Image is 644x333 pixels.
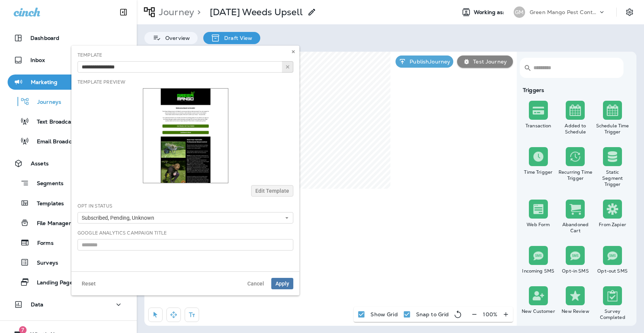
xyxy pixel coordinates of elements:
div: Incoming SMS [521,268,555,274]
div: Recurring Time Trigger [559,169,593,181]
p: 100 % [483,311,497,317]
div: Opt-in SMS [559,268,593,274]
button: Forms [8,235,129,251]
p: > [194,6,201,18]
p: Marketing [31,79,57,85]
span: Cancel [247,281,264,286]
p: Test Journey [470,59,507,65]
button: Templates [8,195,129,211]
p: Draft View [220,35,252,41]
p: Data [31,301,44,308]
div: New Review [559,308,593,314]
label: Google Analytics Campaign Title [78,230,167,236]
p: Surveys [29,260,58,267]
label: Opt In Status [78,203,112,209]
p: Inbox [30,57,45,63]
button: Test Journey [457,55,513,68]
div: From Zapier [595,222,630,228]
div: Survey Completed [595,308,630,320]
p: File Manager [29,220,71,227]
label: Template Preview [78,79,125,85]
div: Static Segment Trigger [595,169,630,187]
p: Segments [29,180,63,188]
p: Email Broadcasts [29,138,82,146]
button: Surveys [8,254,129,270]
div: Triggers [520,87,631,93]
button: Dashboard [8,30,129,46]
p: Publish Journey [407,59,450,65]
div: Abandoned Cart [559,222,593,234]
button: Segments [8,175,129,191]
span: Edit Template [255,188,289,193]
div: Transaction [521,123,555,129]
p: Templates [29,200,64,208]
button: Journeys [8,94,129,109]
button: Reset [78,278,100,289]
button: Subscribed, Pending, Unknown [78,212,293,224]
p: Green Mango Pest Control [530,9,598,15]
button: Settings [623,5,636,19]
p: Landing Pages [29,279,76,287]
button: Edit Template [251,185,293,197]
div: New Customer [521,308,555,314]
div: Added to Schedule [559,123,593,135]
div: Web Form [521,222,555,228]
button: Landing Pages [8,274,129,290]
button: Cancel [243,278,268,289]
button: Collapse Sidebar [113,5,134,20]
p: Journey [156,6,194,18]
button: Email Broadcasts [8,133,129,149]
p: Snap to Grid [416,311,449,317]
p: Text Broadcasts [29,119,79,126]
button: Apply [271,278,293,289]
div: GM [514,6,525,18]
button: File Manager [8,215,129,231]
span: Apply [275,281,289,286]
div: Sept '25 Weeds Upsell [210,6,303,18]
label: Template [78,52,102,58]
div: Opt-out SMS [595,268,630,274]
img: thumbnail for template [143,88,228,183]
p: Forms [30,240,54,247]
div: Time Trigger [521,169,555,175]
button: Text Broadcasts [8,113,129,129]
button: Data [8,297,129,312]
span: Reset [82,281,96,286]
p: Show Grid [370,311,397,317]
p: [DATE] Weeds Upsell [210,6,303,18]
p: Overview [161,35,190,41]
button: Marketing [8,75,129,90]
button: Inbox [8,52,129,68]
button: Assets [8,156,129,171]
button: PublishJourney [396,55,453,68]
p: Journeys [30,99,61,106]
span: Subscribed, Pending, Unknown [82,215,157,221]
p: Assets [31,160,49,166]
div: Schedule Time Trigger [595,123,630,135]
span: Working as: [474,9,506,16]
p: Dashboard [30,35,59,41]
